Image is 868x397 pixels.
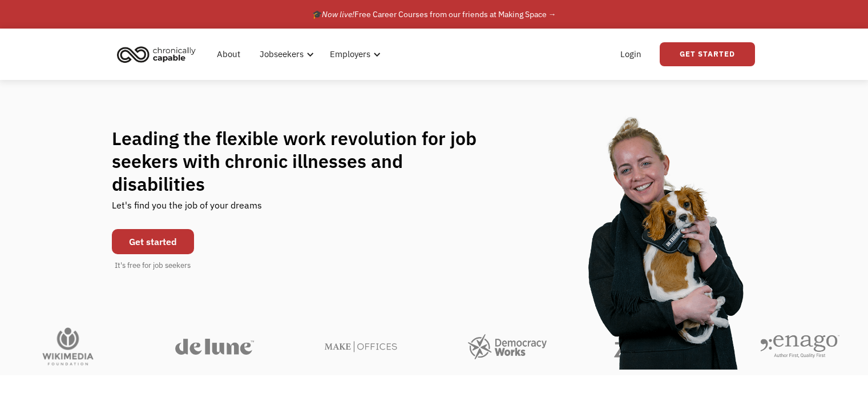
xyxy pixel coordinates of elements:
div: Employers [330,47,370,61]
a: Login [613,36,648,73]
div: Employers [323,36,384,73]
img: Chronically Capable logo [114,42,199,67]
div: Jobseekers [253,36,317,73]
a: About [210,36,247,73]
h1: Leading the flexible work revolution for job seekers with chronic illnesses and disabilities [112,127,499,195]
div: 🎓 Free Career Courses from our friends at Making Space → [312,7,556,21]
div: It's free for job seekers [115,260,191,271]
div: Let's find you the job of your dreams [112,195,262,223]
em: Now live! [322,9,354,19]
a: Get Started [660,42,755,66]
div: Jobseekers [260,47,304,61]
a: Get started [112,229,194,254]
a: home [114,42,204,67]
